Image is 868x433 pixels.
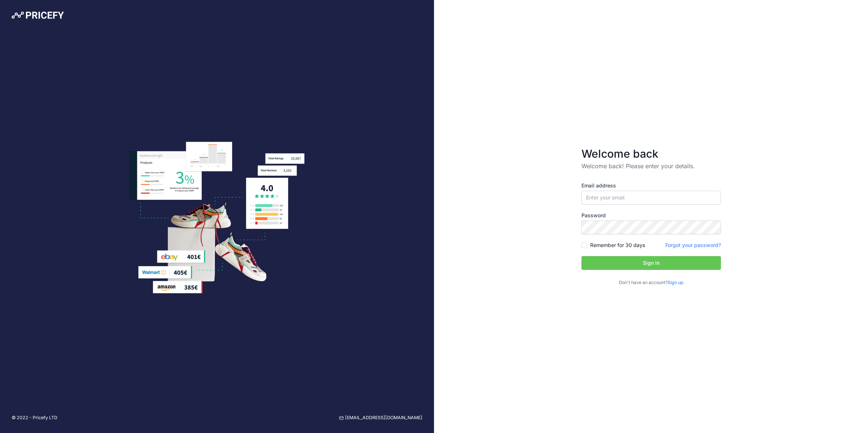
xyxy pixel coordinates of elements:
[339,414,422,421] a: [EMAIL_ADDRESS][DOMAIN_NAME]
[581,279,721,286] p: Don't have an account?
[581,191,721,205] input: Enter your email
[581,212,721,219] label: Password
[590,242,645,249] label: Remember for 30 days
[668,280,684,285] a: Sign up
[581,256,721,270] button: Sign in
[581,182,721,189] label: Email address
[581,162,721,170] p: Welcome back! Please enter your details.
[12,12,64,19] img: Pricefy
[12,414,57,421] p: © 2022 - Pricefy LTD
[665,242,721,248] a: Forgot your password?
[581,147,721,160] h3: Welcome back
